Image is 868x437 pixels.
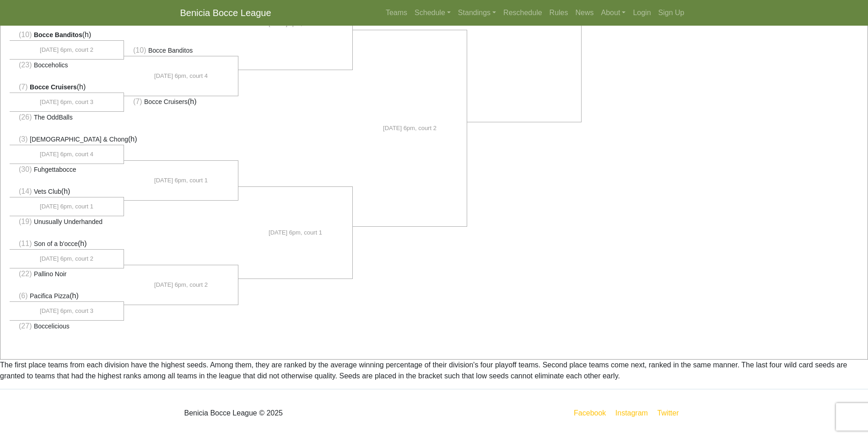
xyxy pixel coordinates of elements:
[614,407,650,419] a: Instagram
[500,4,546,22] a: Reschedule
[546,4,572,22] a: Rules
[10,29,124,41] li: (h)
[454,4,500,22] a: Standings
[40,254,93,263] span: [DATE] 6pm, court 2
[19,218,32,225] span: (19)
[34,240,78,247] span: Son of a b'occe
[19,113,32,121] span: (26)
[10,238,124,250] li: (h)
[154,71,208,81] span: [DATE] 6pm, court 4
[148,47,193,54] span: Bocce Banditos
[40,45,93,55] span: [DATE] 6pm, court 2
[572,407,608,419] a: Facebook
[19,31,32,38] span: (10)
[30,136,128,143] span: [DEMOGRAPHIC_DATA] & Chong
[10,134,124,145] li: (h)
[34,322,70,330] span: Boccelicious
[34,218,102,225] span: Unusually Underhanded
[655,4,688,22] a: Sign Up
[269,228,322,237] span: [DATE] 6pm, court 1
[34,31,82,38] span: Bocce Banditos
[40,306,93,316] span: [DATE] 6pm, court 3
[383,124,437,133] span: [DATE] 6pm, court 2
[40,98,93,107] span: [DATE] 6pm, court 3
[124,96,238,107] li: (h)
[133,98,142,105] span: (7)
[144,98,188,105] span: Bocce Cruisers
[154,176,208,185] span: [DATE] 6pm, court 1
[655,407,686,419] a: Twitter
[154,280,208,290] span: [DATE] 6pm, court 2
[10,82,124,93] li: (h)
[19,322,32,330] span: (27)
[19,83,28,91] span: (7)
[10,290,124,302] li: (h)
[173,397,434,430] div: Benicia Bocce League © 2025
[19,135,28,143] span: (3)
[19,270,32,278] span: (22)
[30,292,70,300] span: Pacifica Pizza
[598,4,630,22] a: About
[19,240,32,247] span: (11)
[133,46,146,54] span: (10)
[19,187,32,195] span: (14)
[30,83,77,91] span: Bocce Cruisers
[34,270,67,278] span: Pallino Noir
[34,61,68,69] span: Bocceholics
[382,4,411,22] a: Teams
[40,150,93,159] span: [DATE] 6pm, court 4
[19,165,32,173] span: (30)
[34,114,73,121] span: The OddBalls
[572,4,598,22] a: News
[411,4,454,22] a: Schedule
[34,166,76,173] span: Fuhgettabocce
[40,202,93,211] span: [DATE] 6pm, court 1
[19,292,28,300] span: (6)
[629,4,654,22] a: Login
[19,61,32,69] span: (23)
[180,4,271,22] a: Benicia Bocce League
[10,186,124,197] li: (h)
[34,188,61,195] span: Vets Club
